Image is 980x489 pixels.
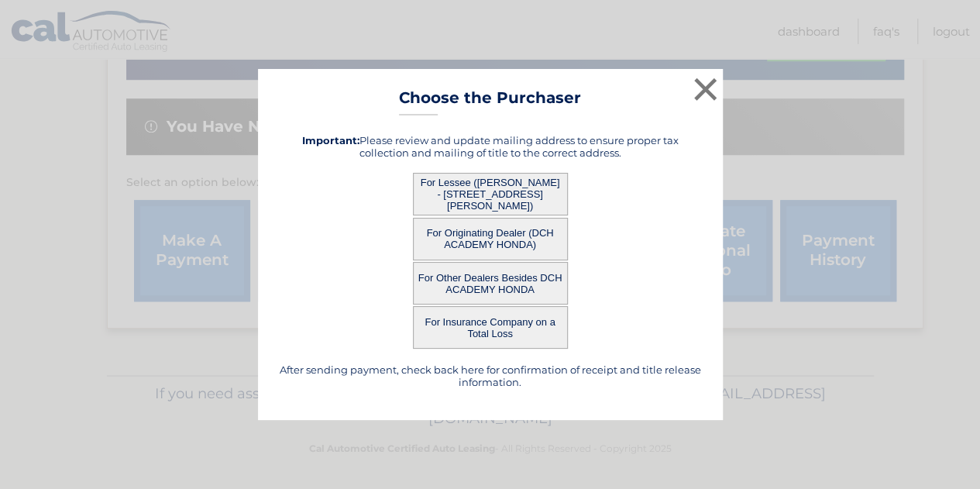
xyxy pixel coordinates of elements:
[413,173,568,215] button: For Lessee ([PERSON_NAME] - [STREET_ADDRESS][PERSON_NAME])
[399,88,581,115] h3: Choose the Purchaser
[413,218,568,260] button: For Originating Dealer (DCH ACADEMY HONDA)
[413,306,568,349] button: For Insurance Company on a Total Loss
[277,363,703,388] h5: After sending payment, check back here for confirmation of receipt and title release information.
[277,134,703,159] h5: Please review and update mailing address to ensure proper tax collection and mailing of title to ...
[302,134,359,146] strong: Important:
[413,262,568,305] button: For Other Dealers Besides DCH ACADEMY HONDA
[690,74,721,105] button: ×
